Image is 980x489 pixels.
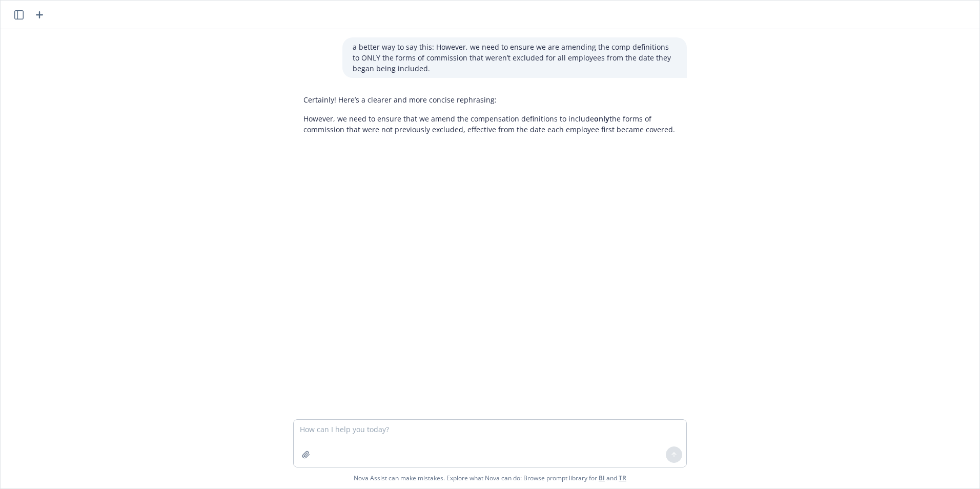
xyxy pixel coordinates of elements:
a: TR [619,474,626,482]
a: BI [599,474,605,482]
p: However, we need to ensure that we amend the compensation definitions to include the forms of com... [303,113,677,135]
span: only [594,114,609,124]
span: Nova Assist can make mistakes. Explore what Nova can do: Browse prompt library for and [5,467,975,488]
p: a better way to say this: However, we need to ensure we are amending the comp definitions to ONLY... [353,42,677,74]
p: Certainly! Here’s a clearer and more concise rephrasing: [303,94,677,105]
